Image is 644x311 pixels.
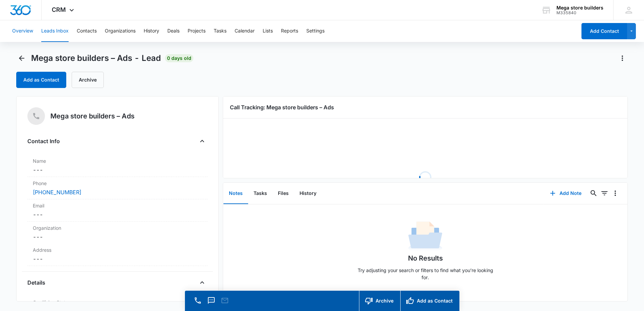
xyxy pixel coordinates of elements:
button: Calendar [235,20,255,42]
button: Search... [588,188,599,199]
button: Add as Contact [400,291,459,311]
button: Add Contact [581,23,627,39]
div: account id [556,10,603,15]
button: Back [16,53,27,64]
div: Organization--- [27,222,208,244]
button: Tasks [214,20,226,42]
h4: Details [27,279,45,287]
label: Qualifying Status [33,299,202,306]
div: Address--- [27,244,208,266]
button: History [144,20,159,42]
label: Phone [33,180,202,187]
button: Organizations [105,20,136,42]
label: Email [33,202,202,209]
button: Archive [359,291,400,311]
label: Address [33,246,202,253]
span: CRM [52,6,66,13]
button: Leads Inbox [41,20,69,42]
h3: Call Tracking: Mega store builders – Ads [230,103,621,111]
dd: --- [33,233,202,241]
p: Try adjusting your search or filters to find what you’re looking for. [354,267,496,281]
div: account name [556,5,603,10]
h5: Mega store builders – Ads [50,111,135,121]
button: Close [197,277,208,288]
button: Call [193,296,202,305]
button: Reports [281,20,298,42]
dd: --- [33,210,202,219]
button: Archive [72,72,104,88]
button: Notes [223,183,248,204]
button: History [294,183,322,204]
button: Settings [306,20,325,42]
button: Add Note [543,185,588,201]
button: Contacts [77,20,97,42]
h1: No Results [408,253,443,263]
button: Tasks [248,183,272,204]
label: Organization [33,224,202,231]
span: 0 days old [165,54,193,62]
button: Actions [617,53,628,64]
span: Mega store builders – Ads - Lead [31,53,161,63]
button: Lists [263,20,273,42]
button: Add as Contact [16,72,66,88]
div: Name--- [27,155,208,177]
img: No Data [408,219,442,253]
h4: Contact Info [27,137,60,145]
button: Projects [188,20,206,42]
button: Deals [167,20,180,42]
button: Overflow Menu [610,188,621,199]
button: Overview [12,20,33,42]
div: Phone[PHONE_NUMBER] [27,177,208,199]
dd: --- [33,255,202,263]
button: Files [272,183,294,204]
button: Close [197,136,208,147]
label: Name [33,157,202,164]
a: Text [207,300,216,306]
button: Filters [599,188,610,199]
div: Email--- [27,199,208,222]
button: Text [207,296,216,305]
a: [PHONE_NUMBER] [33,188,81,196]
a: Call [193,300,202,306]
dd: --- [33,166,202,174]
